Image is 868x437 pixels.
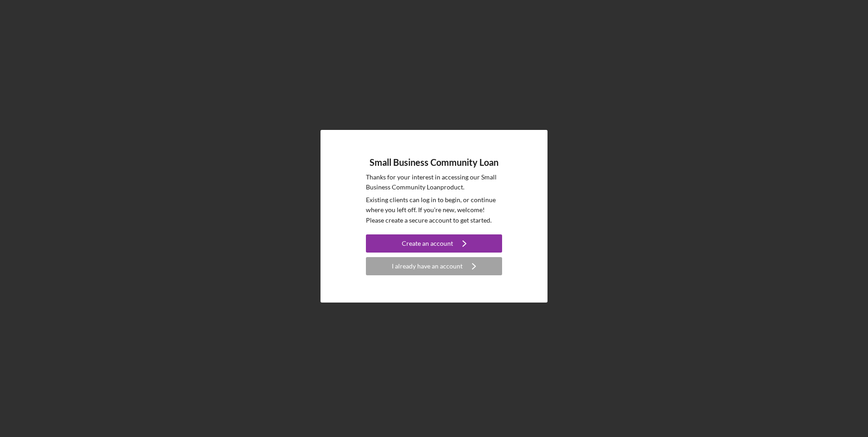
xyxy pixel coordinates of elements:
[366,257,502,275] button: I already have an account
[366,172,502,193] p: Thanks for your interest in accessing our Small Business Community Loan product.
[402,234,453,253] div: Create an account
[366,234,502,255] a: Create an account
[392,257,463,275] div: I already have an account
[366,195,502,225] p: Existing clients can log in to begin, or continue where you left off. If you're new, welcome! Ple...
[370,157,498,168] h4: Small Business Community Loan
[366,234,502,253] button: Create an account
